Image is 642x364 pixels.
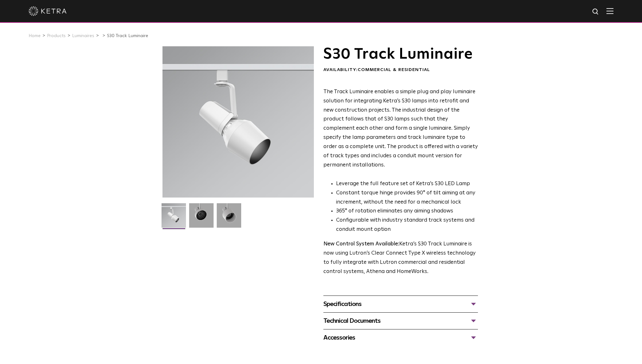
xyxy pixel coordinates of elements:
li: Leverage the full feature set of Ketra’s S30 LED Lamp [336,179,478,189]
a: S30 Track Luminaire [107,34,148,38]
img: S30-Track-Luminaire-2021-Web-Square [162,203,186,232]
strong: New Control System Available: [323,241,399,247]
img: Hamburger%20Nav.svg [606,8,613,14]
span: Commercial & Residential [358,68,430,72]
li: 365° of rotation eliminates any aiming shadows [336,207,478,216]
a: Products [47,34,66,38]
div: Technical Documents [323,316,478,326]
span: The Track Luminaire enables a simple plug and play luminaire solution for integrating Ketra’s S30... [323,89,478,168]
div: Availability: [323,67,478,73]
img: ketra-logo-2019-white [29,6,67,16]
p: Ketra’s S30 Track Luminaire is now using Lutron’s Clear Connect Type X wireless technology to ful... [323,240,478,276]
img: 3b1b0dc7630e9da69e6b [189,203,214,232]
img: 9e3d97bd0cf938513d6e [217,203,241,232]
h1: S30 Track Luminaire [323,46,478,62]
img: search icon [592,8,600,16]
a: Luminaires [72,34,94,38]
div: Accessories [323,333,478,343]
div: Specifications [323,299,478,309]
a: Home [29,34,41,38]
li: Constant torque hinge provides 90° of tilt aiming at any increment, without the need for a mechan... [336,189,478,207]
li: Configurable with industry standard track systems and conduit mount option [336,216,478,234]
